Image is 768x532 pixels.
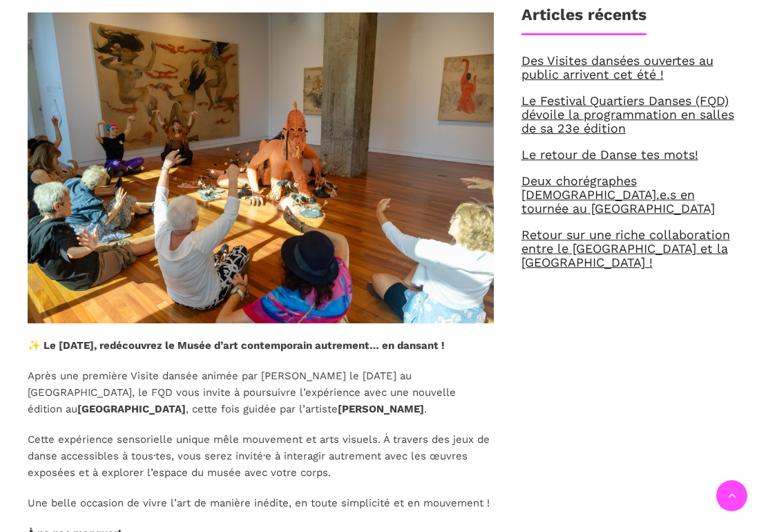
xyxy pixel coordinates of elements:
a: Deux chorégraphes [DEMOGRAPHIC_DATA].e.s en tournée au [GEOGRAPHIC_DATA] [521,173,715,216]
strong: [PERSON_NAME] [338,403,424,415]
strong: [GEOGRAPHIC_DATA] [77,403,186,415]
p: Une belle occasion de vivre l’art de manière inédite, en toute simplicité et en mouvement ! [28,495,494,511]
p: Après une première Visite dansée animée par [PERSON_NAME] le [DATE] au [GEOGRAPHIC_DATA], le FQD ... [28,368,494,417]
strong: ✨ Le [DATE], redécouvrez le Musée d’art contemporain autrement… en dansant ! [28,339,445,352]
a: Retour sur une riche collaboration entre le [GEOGRAPHIC_DATA] et la [GEOGRAPHIC_DATA] ! [521,227,730,269]
h1: Articles récents [521,6,646,35]
p: Cette expérience sensorielle unique mêle mouvement et arts visuels. À travers des jeux de danse a... [28,431,494,481]
a: Le retour de Danse tes mots! [521,147,698,162]
a: Le Festival Quartiers Danses (FQD) dévoile la programmation en salles de sa 23e édition [521,93,734,135]
a: Des Visites dansées ouvertes au public arrivent cet été ! [521,53,713,82]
